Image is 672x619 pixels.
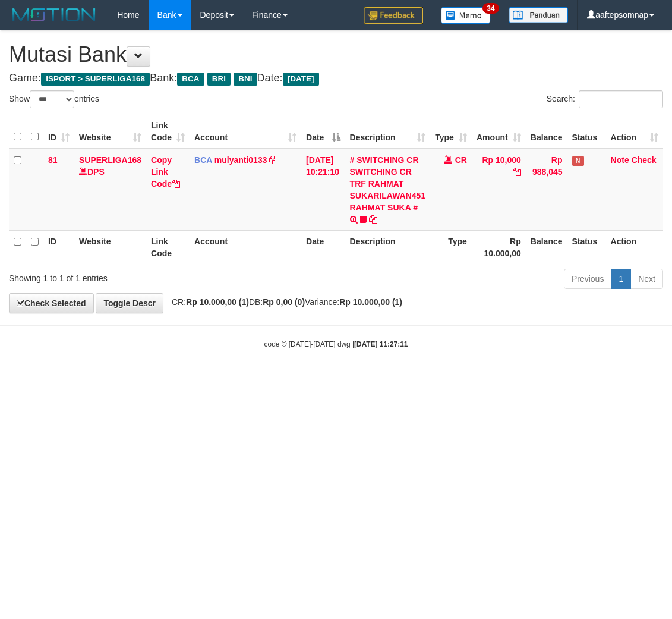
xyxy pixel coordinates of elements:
[43,115,74,149] th: ID: activate to sort column ascending
[345,115,431,149] th: Description: activate to sort column ascending
[9,90,99,108] label: Show entries
[9,268,271,284] div: Showing 1 to 1 of 1 entries
[166,297,402,307] span: CR: DB: Variance:
[526,149,567,231] td: Rp 988,045
[606,115,663,149] th: Action: activate to sort column ascending
[43,230,74,264] th: ID
[364,7,423,24] img: Feedback.jpg
[430,115,472,149] th: Type: activate to sort column ascending
[41,73,150,86] span: ISPORT > SUPERLIGA168
[611,269,631,289] a: 1
[509,7,568,23] img: panduan.png
[263,297,305,307] strong: Rp 0,00 (0)
[30,90,74,108] select: Showentries
[472,115,526,149] th: Amount: activate to sort column ascending
[606,230,663,264] th: Action
[611,155,629,165] a: Note
[354,340,408,348] strong: [DATE] 11:27:11
[630,269,663,289] a: Next
[9,293,94,313] a: Check Selected
[48,155,58,165] span: 81
[74,230,146,264] th: Website
[9,73,663,84] h4: Game: Bank: Date:
[567,115,606,149] th: Status
[264,340,408,348] small: code © [DATE]-[DATE] dwg |
[96,293,163,313] a: Toggle Descr
[269,155,277,165] a: Copy mulyanti0133 to clipboard
[339,297,402,307] strong: Rp 10.000,00 (1)
[214,155,267,165] a: mulyanti0133
[9,6,99,24] img: MOTION_logo.png
[9,43,663,67] h1: Mutasi Bank
[74,149,146,231] td: DPS
[79,155,141,165] a: SUPERLIGA168
[74,115,146,149] th: Website: activate to sort column ascending
[369,215,377,224] a: Copy # SWITCHING CR SWITCHING CR TRF RAHMAT SUKARILAWAN451 RAHMAT SUKA # to clipboard
[146,115,190,149] th: Link Code: activate to sort column ascending
[572,156,584,166] span: Has Note
[564,269,611,289] a: Previous
[441,7,491,24] img: Button%20Memo.svg
[234,73,257,86] span: BNI
[632,155,657,165] a: Check
[151,155,180,188] a: Copy Link Code
[567,230,606,264] th: Status
[186,297,249,307] strong: Rp 10.000,00 (1)
[513,167,521,177] a: Copy Rp 10,000 to clipboard
[301,149,345,231] td: [DATE] 10:21:10
[455,155,467,165] span: CR
[177,73,204,86] span: BCA
[482,3,499,14] span: 34
[207,73,231,86] span: BRI
[350,155,426,212] a: # SWITCHING CR SWITCHING CR TRF RAHMAT SUKARILAWAN451 RAHMAT SUKA #
[472,149,526,231] td: Rp 10,000
[190,115,301,149] th: Account: activate to sort column ascending
[579,90,663,108] input: Search:
[526,115,567,149] th: Balance
[301,115,345,149] th: Date: activate to sort column descending
[146,230,190,264] th: Link Code
[283,73,319,86] span: [DATE]
[345,230,431,264] th: Description
[547,90,663,108] label: Search:
[301,230,345,264] th: Date
[194,155,212,165] span: BCA
[526,230,567,264] th: Balance
[472,230,526,264] th: Rp 10.000,00
[190,230,301,264] th: Account
[430,230,472,264] th: Type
